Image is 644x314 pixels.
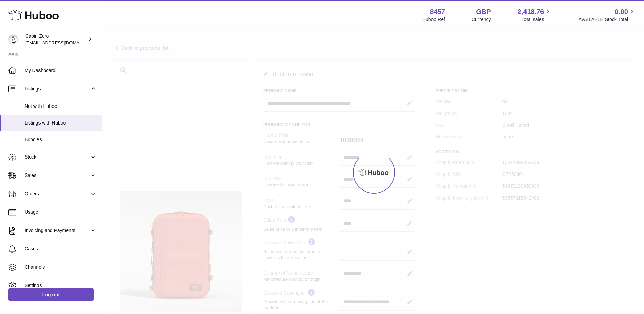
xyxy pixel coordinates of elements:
span: 0.00 [615,7,628,16]
span: Stock [25,154,90,160]
span: Orders [25,191,90,197]
div: Cabin Zero [25,33,87,46]
span: Listings with Huboo [25,120,97,126]
span: Cases [25,246,97,252]
span: [EMAIL_ADDRESS][DOMAIN_NAME] [25,40,100,45]
a: 2,418.76 Total sales [518,7,552,23]
span: Settings [25,282,97,289]
span: Sales [25,172,90,179]
span: Bundles [25,136,97,143]
div: Currency [472,16,491,23]
span: 2,418.76 [518,7,544,16]
span: My Dashboard [25,67,97,74]
span: Listings [25,86,90,92]
span: Usage [25,209,97,215]
span: Invoicing and Payments [25,227,90,234]
span: AVAILABLE Stock Total [578,16,636,23]
div: Huboo Ref [422,16,445,23]
a: Log out [8,288,94,301]
span: Channels [25,264,97,270]
strong: 8457 [430,7,445,16]
strong: GBP [476,7,491,16]
a: 0.00 AVAILABLE Stock Total [578,7,636,23]
img: internalAdmin-8457@internal.huboo.com [8,34,18,45]
span: Total sales [521,16,552,23]
span: Not with Huboo [25,103,97,110]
